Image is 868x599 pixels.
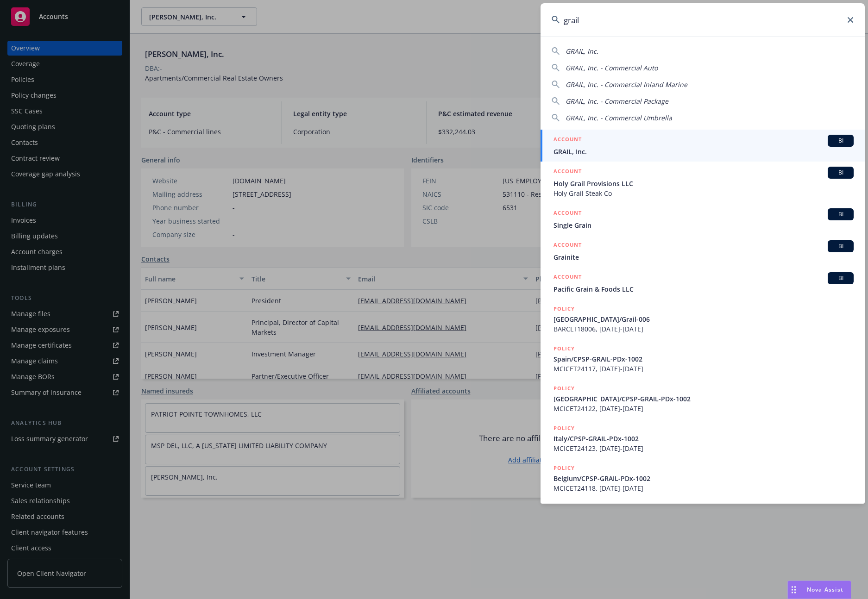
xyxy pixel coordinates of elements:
[541,3,865,37] input: Search...
[554,424,575,433] h5: POLICY
[541,203,865,235] a: ACCOUNTBISingle Grain
[554,474,854,483] span: Belgium/CPSP-GRAIL-PDx-1002
[554,167,582,178] h5: ACCOUNT
[554,364,854,374] span: MCICET24117, [DATE]-[DATE]
[807,586,843,593] span: Nova Assist
[541,339,865,379] a: POLICYSpain/CPSP-GRAIL-PDx-1002MCICET24117, [DATE]-[DATE]
[541,130,865,162] a: ACCOUNTBIGRAIL, Inc.
[554,179,854,188] span: Holy Grail Provisions LLC
[831,210,850,218] span: BI
[566,63,658,72] span: GRAIL, Inc. - Commercial Auto
[787,580,851,599] button: Nova Assist
[554,220,854,230] span: Single Grain
[566,113,672,122] span: GRAIL, Inc. - Commercial Umbrella
[554,394,854,404] span: [GEOGRAPHIC_DATA]/CPSP-GRAIL-PDx-1002
[554,135,582,146] h5: ACCOUNT
[566,47,598,56] span: GRAIL, Inc.
[554,314,854,324] span: [GEOGRAPHIC_DATA]/Grail-006
[541,458,865,498] a: POLICYBelgium/CPSP-GRAIL-PDx-1002MCICET24118, [DATE]-[DATE]
[831,274,850,282] span: BI
[554,463,575,473] h5: POLICY
[541,379,865,418] a: POLICY[GEOGRAPHIC_DATA]/CPSP-GRAIL-PDx-1002MCICET24122, [DATE]-[DATE]
[554,404,854,413] span: MCICET24122, [DATE]-[DATE]
[541,235,865,267] a: ACCOUNTBIGrainite
[788,581,799,599] div: Drag to move
[554,324,854,334] span: BARCLT18006, [DATE]-[DATE]
[541,267,865,299] a: ACCOUNTBIPacific Grain & Foods LLC
[554,434,854,443] span: Italy/CPSP-GRAIL-PDx-1002
[566,97,668,106] span: GRAIL, Inc. - Commercial Package
[831,242,850,250] span: BI
[554,252,854,262] span: Grainite
[541,299,865,339] a: POLICY[GEOGRAPHIC_DATA]/Grail-006BARCLT18006, [DATE]-[DATE]
[554,344,575,353] h5: POLICY
[566,80,687,89] span: GRAIL, Inc. - Commercial Inland Marine
[554,384,575,393] h5: POLICY
[554,208,582,219] h5: ACCOUNT
[541,418,865,458] a: POLICYItaly/CPSP-GRAIL-PDx-1002MCICET24123, [DATE]-[DATE]
[541,162,865,203] a: ACCOUNTBIHoly Grail Provisions LLCHoly Grail Steak Co
[554,284,854,294] span: Pacific Grain & Foods LLC
[554,354,854,364] span: Spain/CPSP-GRAIL-PDx-1002
[831,168,850,177] span: BI
[554,483,854,493] span: MCICET24118, [DATE]-[DATE]
[554,443,854,453] span: MCICET24123, [DATE]-[DATE]
[554,304,575,313] h5: POLICY
[554,188,854,198] span: Holy Grail Steak Co
[554,272,582,283] h5: ACCOUNT
[554,240,582,251] h5: ACCOUNT
[554,147,854,156] span: GRAIL, Inc.
[831,137,850,145] span: BI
